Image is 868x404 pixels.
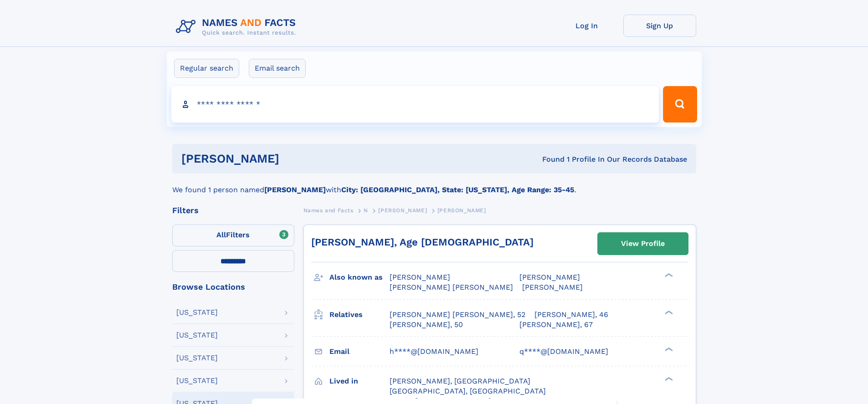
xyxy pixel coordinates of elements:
[176,354,218,362] div: [US_STATE]
[519,273,580,281] span: [PERSON_NAME]
[172,174,696,195] div: We found 1 person named with .
[437,207,486,214] span: [PERSON_NAME]
[249,59,306,78] label: Email search
[390,273,450,281] span: [PERSON_NAME]
[550,15,623,37] a: Log In
[621,233,665,254] div: View Profile
[378,205,427,216] a: [PERSON_NAME]
[216,230,226,239] span: All
[522,283,583,291] span: [PERSON_NAME]
[390,387,546,395] span: [GEOGRAPHIC_DATA], [GEOGRAPHIC_DATA]
[390,310,525,320] a: [PERSON_NAME] [PERSON_NAME], 52
[303,205,354,216] a: Names and Facts
[663,272,673,278] div: ❯
[174,59,239,78] label: Regular search
[378,207,427,214] span: [PERSON_NAME]
[519,320,593,330] a: [PERSON_NAME], 67
[663,376,673,382] div: ❯
[171,86,659,123] input: search input
[598,233,688,255] a: View Profile
[176,332,218,339] div: [US_STATE]
[172,225,294,246] label: Filters
[663,86,697,123] button: Search Button
[341,185,574,194] b: City: [GEOGRAPHIC_DATA], State: [US_STATE], Age Range: 35-45
[172,206,294,215] div: Filters
[623,15,696,37] a: Sign Up
[176,377,218,384] div: [US_STATE]
[390,283,513,291] span: [PERSON_NAME] [PERSON_NAME]
[390,377,530,385] span: [PERSON_NAME], [GEOGRAPHIC_DATA]
[390,320,463,330] a: [PERSON_NAME], 50
[663,346,673,352] div: ❯
[364,207,368,214] span: N
[663,309,673,315] div: ❯
[364,205,368,216] a: N
[329,373,390,389] h3: Lived in
[411,154,687,164] div: Found 1 Profile In Our Records Database
[329,307,390,322] h3: Relatives
[329,344,390,359] h3: Email
[534,310,608,320] a: [PERSON_NAME], 46
[176,309,218,316] div: [US_STATE]
[311,236,534,248] a: [PERSON_NAME], Age [DEMOGRAPHIC_DATA]
[181,153,411,164] h1: [PERSON_NAME]
[172,283,294,291] div: Browse Locations
[264,185,326,194] b: [PERSON_NAME]
[329,270,390,285] h3: Also known as
[172,15,303,39] img: Logo Names and Facts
